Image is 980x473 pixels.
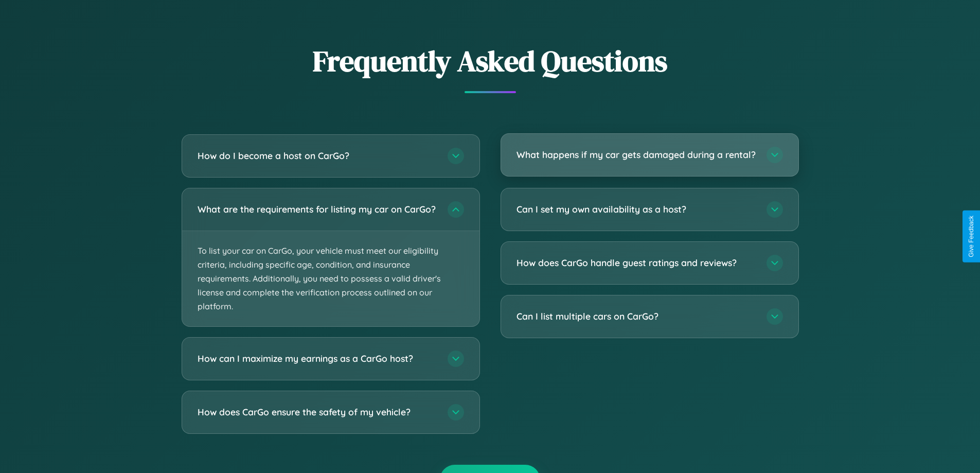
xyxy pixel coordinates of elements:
[182,231,479,327] p: To list your car on CarGo, your vehicle must meet our eligibility criteria, including specific ag...
[198,203,437,216] h3: What are the requirements for listing my car on CarGo?
[198,149,437,162] h3: How do I become a host on CarGo?
[516,256,756,269] h3: How does CarGo handle guest ratings and reviews?
[198,353,437,365] h3: How can I maximize my earnings as a CarGo host?
[182,41,799,81] h2: Frequently Asked Questions
[516,148,756,161] h3: What happens if my car gets damaged during a rental?
[198,406,437,419] h3: How does CarGo ensure the safety of my vehicle?
[516,310,756,323] h3: Can I list multiple cars on CarGo?
[516,203,756,216] h3: Can I set my own availability as a host?
[968,216,975,257] div: Give Feedback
